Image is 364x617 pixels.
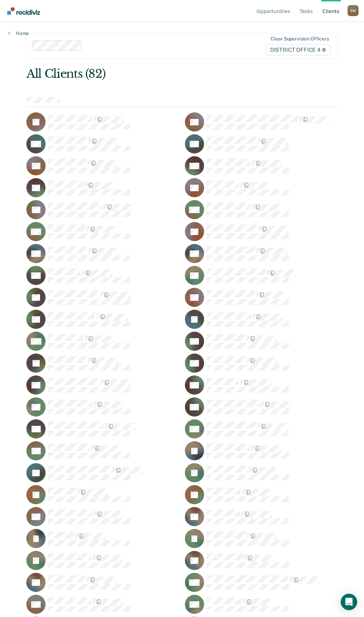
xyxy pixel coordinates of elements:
div: Clear supervision officers [271,36,329,42]
div: Open Intercom Messenger [341,594,357,610]
a: Home [8,30,29,36]
button: Profile dropdown button [348,5,359,16]
img: Recidiviz [7,7,40,15]
span: DISTRICT OFFICE 4 [266,45,330,55]
div: All Clients (82) [26,67,275,81]
div: S M [348,5,359,16]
